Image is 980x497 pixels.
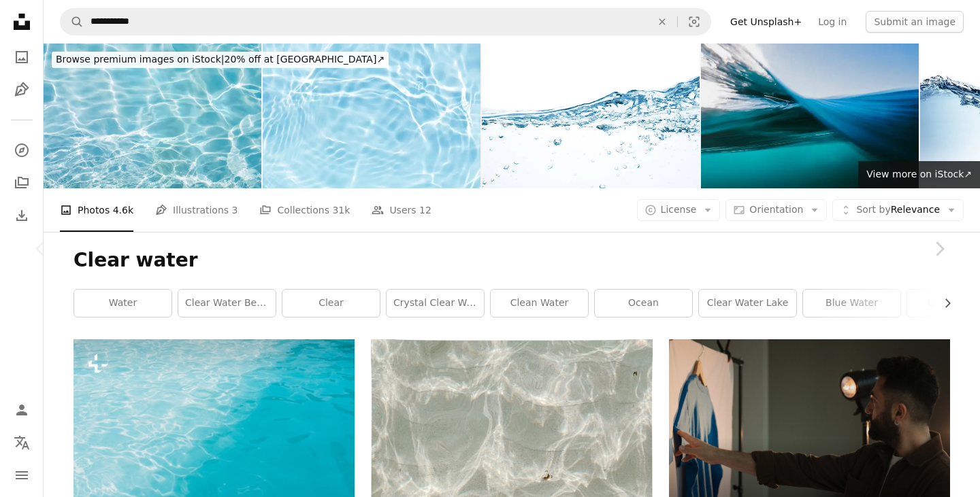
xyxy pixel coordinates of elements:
[8,462,35,489] button: Menu
[725,199,827,221] button: Orientation
[898,184,980,314] a: Next
[678,9,710,35] button: Visual search
[858,161,980,188] a: View more on iStock↗
[372,188,431,232] a: Users 12
[749,204,803,215] span: Orientation
[8,169,35,196] a: Collections
[482,44,700,188] img: A white background with moving water and bubbles
[56,54,224,65] span: Browse premium images on iStock |
[8,429,35,456] button: Language
[60,8,711,35] form: Find visuals sitewide
[8,44,35,71] a: Photos
[8,76,35,103] a: Illustrations
[866,11,964,33] button: Submit an image
[387,290,484,317] a: crystal clear water
[637,199,721,221] button: License
[810,11,855,33] a: Log in
[595,290,692,317] a: ocean
[419,203,431,218] span: 12
[56,54,385,65] span: 20% off at [GEOGRAPHIC_DATA] ↗
[282,290,380,317] a: clear
[701,44,919,188] img: Vortex split view of blue ocean waters surface
[8,137,35,164] a: Explore
[73,248,950,273] h1: Clear water
[178,290,276,317] a: clear water beach
[232,203,238,218] span: 3
[61,9,84,35] button: Search Unsplash
[155,188,238,232] a: Illustrations 3
[44,44,397,76] a: Browse premium images on iStock|20% off at [GEOGRAPHIC_DATA]↗
[647,9,677,35] button: Clear
[856,204,890,215] span: Sort by
[866,169,972,179] span: View more on iStock ↗
[803,290,900,317] a: blue water
[8,396,35,424] a: Log in / Sign up
[73,426,355,439] a: a blue pool with clear water and a boat in the background
[699,290,796,317] a: clear water lake
[722,11,810,33] a: Get Unsplash+
[856,203,940,217] span: Relevance
[491,290,588,317] a: clean water
[263,44,480,188] img: abstract blue color water wave. natural swirl pattern texture. background photography.
[74,290,171,317] a: water
[259,188,350,232] a: Collections 31k
[332,203,350,218] span: 31k
[44,44,261,188] img: Clean Sea Water Surface
[661,204,697,215] span: License
[832,199,964,221] button: Sort byRelevance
